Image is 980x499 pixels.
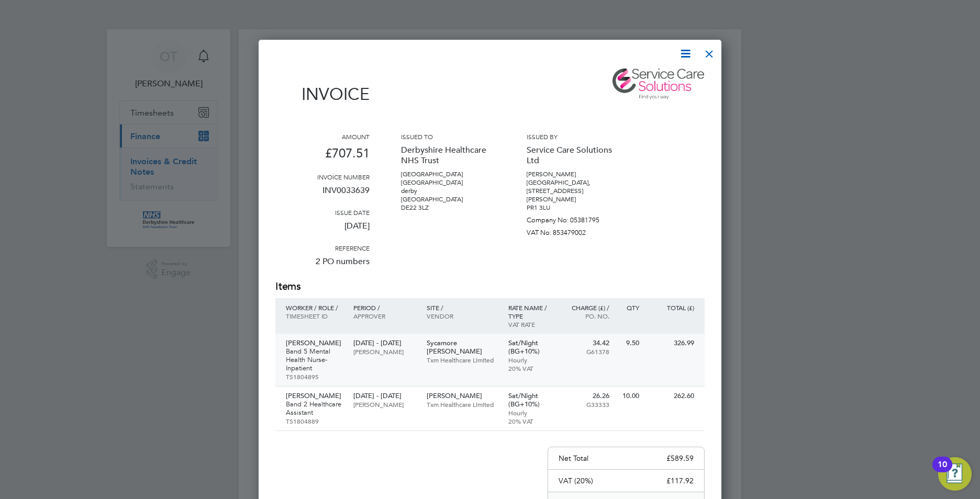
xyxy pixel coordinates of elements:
p: [PERSON_NAME] [353,400,416,409]
p: 20% VAT [508,364,554,372]
p: 34.42 [564,339,609,347]
p: [PERSON_NAME] [353,347,416,356]
h1: Invoice [275,84,370,104]
p: VAT rate [508,320,554,328]
p: Txm Healthcare Limited [427,356,498,364]
p: Period / [353,303,416,312]
p: PR1 3LU [527,203,621,212]
p: [GEOGRAPHIC_DATA] [401,178,495,187]
p: 326.99 [650,339,694,347]
h2: Items [275,279,705,294]
p: [DATE] - [DATE] [353,339,416,347]
p: £707.51 [275,141,370,173]
p: [DATE] - [DATE] [353,392,416,400]
p: 10.00 [620,392,639,400]
button: Open Resource Center, 10 new notifications [938,457,972,491]
p: Band 2 Healthcare Assistant [286,400,343,417]
p: Rate name / type [508,303,554,320]
p: Site / [427,303,498,312]
img: servicecare-logo-remittance.png [612,69,705,100]
p: derby [401,187,495,195]
h3: Amount [275,132,370,141]
h3: Reference [275,244,370,252]
p: [GEOGRAPHIC_DATA] [401,195,495,203]
p: Sycamore [PERSON_NAME] [427,339,498,356]
p: Txm Healthcare Limited [427,400,498,409]
p: [PERSON_NAME] [527,195,621,203]
p: VAT No: 853479002 [527,224,621,237]
p: Timesheet ID [286,312,343,320]
p: Vendor [427,312,498,320]
p: Hourly [508,356,554,364]
h3: Invoice number [275,173,370,181]
p: £117.92 [666,476,694,485]
p: Charge (£) / [564,303,609,312]
h3: Issued to [401,132,495,141]
p: Derbyshire Healthcare NHS Trust [401,141,495,170]
p: 9.50 [620,339,639,347]
p: Total (£) [650,303,694,312]
p: DE22 3LZ [401,203,495,212]
p: INV0033639 [275,181,370,208]
p: 20% VAT [508,417,554,425]
p: Po. No. [564,312,609,320]
p: Hourly [508,409,554,417]
p: Band 5 Mental Health Nurse-Inpatient [286,347,343,372]
p: QTY [620,303,639,312]
p: Approver [353,312,416,320]
h3: Issued by [527,132,621,141]
p: [PERSON_NAME] [427,392,498,400]
p: £589.59 [666,453,694,463]
p: [PERSON_NAME] [286,392,343,400]
h3: Issue date [275,208,370,217]
p: Service Care Solutions Ltd [527,141,621,170]
p: TS1804895 [286,372,343,381]
p: [PERSON_NAME] [286,339,343,347]
p: [GEOGRAPHIC_DATA] [401,170,495,178]
p: G33333 [564,400,609,409]
p: Sat/Night (BG+10%) [508,392,554,409]
p: 262.60 [650,392,694,400]
div: 10 [938,464,947,478]
p: Net Total [559,453,588,463]
p: Worker / Role / [286,303,343,312]
p: Company No: 05381795 [527,212,621,224]
p: [DATE] [275,217,370,244]
p: [PERSON_NAME][GEOGRAPHIC_DATA], [STREET_ADDRESS] [527,170,621,195]
p: G61378 [564,347,609,356]
p: 26.26 [564,392,609,400]
p: 2 PO numbers [275,252,370,279]
p: TS1804889 [286,417,343,425]
p: Sat/Night (BG+10%) [508,339,554,356]
p: VAT (20%) [559,476,593,485]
